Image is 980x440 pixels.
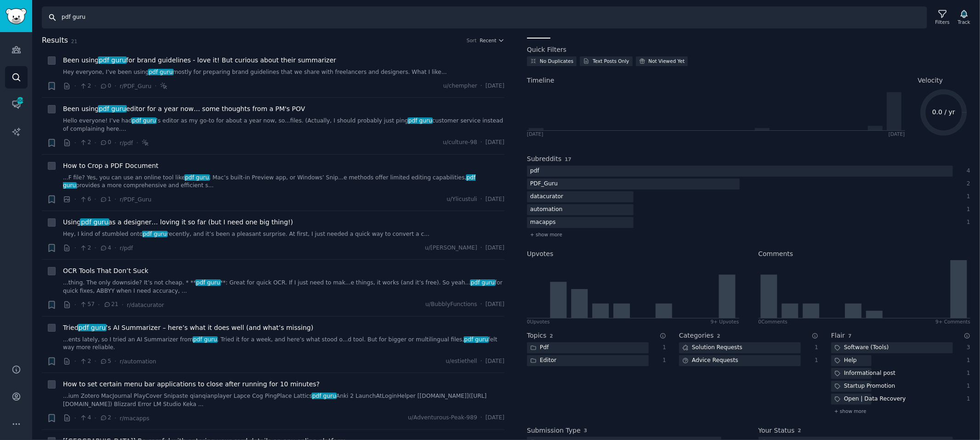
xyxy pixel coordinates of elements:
[63,217,293,227] span: Using as a designer… loving it so far (but I need one big thing!)
[63,161,159,171] a: How to Crop a PDF Document
[443,82,477,90] span: u/chempher
[63,104,305,114] a: Been usingpdf gurueditor for a year now… some thoughts from a PM's POV
[63,68,504,77] a: Hey everyone, I’ve been usingpdf gurumostly for preparing brand guidelines that we share with fre...
[932,108,955,116] text: 0.0 / yr
[78,324,107,331] span: pdf guru
[74,138,76,148] span: ·
[963,356,971,365] div: 1
[658,356,667,365] div: 1
[527,249,553,259] h2: Upvotes
[100,244,111,252] span: 4
[481,139,482,147] span: ·
[98,56,127,64] span: pdf guru
[94,81,96,91] span: ·
[935,19,950,25] div: Filters
[119,358,156,365] span: r/automation
[42,35,68,46] span: Results
[114,243,116,253] span: ·
[100,414,111,422] span: 2
[94,413,96,423] span: ·
[759,249,793,259] h2: Comments
[486,244,504,252] span: [DATE]
[114,195,116,204] span: ·
[100,139,111,147] span: 0
[114,356,116,366] span: ·
[963,395,971,403] div: 1
[63,266,148,276] a: OCR Tools That Don’t Suck
[122,300,124,310] span: ·
[114,81,116,91] span: ·
[94,356,96,366] span: ·
[408,117,433,124] span: pdf guru
[584,428,587,433] span: 3
[119,196,151,203] span: r/PDF_Guru
[481,82,482,90] span: ·
[74,300,76,310] span: ·
[810,344,819,352] div: 1
[446,357,477,366] span: u/estiethell
[6,8,27,24] img: GummySearch logo
[958,19,970,25] div: Track
[79,244,91,252] span: 2
[71,39,77,44] span: 21
[679,342,746,354] div: Solution Requests
[79,82,91,90] span: 2
[98,105,127,112] span: pdf guru
[63,230,504,239] a: Hey, I kind of stumbled ontopdf gururecently, and it’s been a pleasant surprise. At first, I just...
[480,37,504,44] button: Recent
[831,355,860,367] div: Help
[100,82,111,90] span: 0
[527,191,566,203] div: datacurator
[593,58,629,64] div: Text Posts Only
[42,6,927,28] input: Search Keyword
[679,355,742,367] div: Advice Requests
[540,58,573,64] div: No Duplicates
[486,195,504,204] span: [DATE]
[963,206,971,214] div: 1
[100,195,111,204] span: 1
[63,56,336,65] a: Been usingpdf gurufor brand guidelines - love it! But curious about their summarizer
[63,117,504,133] a: Hello everyone! I’ve hadpdf guru’s editor as my go-to for about a year now, so...files. (Actually...
[963,369,971,378] div: 1
[481,414,482,422] span: ·
[63,174,504,190] a: ...F file? Yes, you can use an online tool likepdf guru, Mac’s built-in Preview app, or Windows’ ...
[74,243,76,253] span: ·
[955,8,974,27] button: Track
[831,331,845,340] h2: Flair
[464,336,489,343] span: pdf guru
[74,413,76,423] span: ·
[527,154,561,164] h2: Subreddits
[470,279,496,286] span: pdf guru
[527,342,552,354] div: Pdf
[963,193,971,201] div: 1
[759,318,788,325] div: 0 Comment s
[119,415,149,422] span: r/macapps
[63,323,313,333] span: Tried ’s AI Summarizer – here’s what it does well (and what’s missing)
[717,333,720,339] span: 2
[79,301,95,309] span: 57
[63,379,320,389] a: How to set certain menu bar applications to close after running for 10 minutes?
[481,357,482,366] span: ·
[63,323,313,333] a: Triedpdf guru’s AI Summarizer – here’s what it does well (and what’s missing)
[963,167,971,175] div: 4
[114,138,116,148] span: ·
[136,138,138,148] span: ·
[16,97,24,104] span: 304
[94,243,96,253] span: ·
[527,331,547,340] h2: Topics
[486,139,504,147] span: [DATE]
[79,139,91,147] span: 2
[481,195,482,204] span: ·
[74,81,76,91] span: ·
[142,231,168,237] span: pdf guru
[74,195,76,204] span: ·
[94,195,96,204] span: ·
[963,180,971,188] div: 2
[527,178,561,190] div: PDF_Guru
[63,56,336,65] span: Been using for brand guidelines - love it! But curious about their summarizer
[148,69,174,75] span: pdf guru
[481,244,482,252] span: ·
